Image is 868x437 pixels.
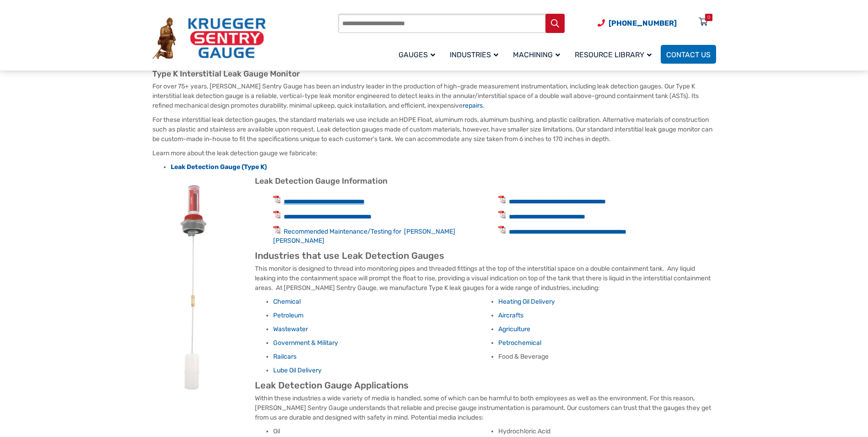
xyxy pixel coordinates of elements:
[498,427,716,436] li: Hydrochloric Acid
[152,176,244,400] img: leak detection gauge
[513,50,560,59] span: Machining
[273,325,308,333] a: Wastewater
[152,176,716,186] h3: Leak Detection Gauge Information
[707,14,710,21] div: 0
[507,44,569,65] a: Machining
[152,380,716,391] h2: Leak Detection Gauge Applications
[152,115,716,144] p: For these interstitial leak detection gauges, the standard materials we use include an HDPE Float...
[498,298,555,306] a: Heating Oil Delivery
[152,69,716,79] h3: Type K Interstitial Leak Gauge Monitor
[498,339,541,347] a: Petrochemical
[273,339,338,347] a: Government & Military
[152,148,716,158] p: Learn more about the leak detection gauge we fabricate:
[399,50,435,59] span: Gauges
[273,366,322,374] a: Lube Oil Delivery
[152,264,716,293] p: This monitor is designed to thread into monitoring pipes and threaded fittings at the top of the ...
[152,17,266,60] img: Krueger Sentry Gauge
[450,50,498,59] span: Industries
[498,311,523,319] a: Aircrafts
[666,50,711,59] span: Contact Us
[273,298,301,306] a: Chemical
[273,311,303,319] a: Petroleum
[152,393,716,422] p: Within these industries a wide variety of media is handled, some of which can be harmful to both ...
[273,353,297,361] a: Railcars
[273,228,455,245] a: Recommended Maintenance/Testing for [PERSON_NAME] [PERSON_NAME]
[171,163,267,171] a: Leak Detection Gauge (Type K)
[498,352,716,361] li: Food & Beverage
[598,17,677,29] a: Phone Number (920) 434-8860
[152,82,716,110] p: For over 75+ years, [PERSON_NAME] Sentry Gauge has been an industry leader in the production of h...
[498,325,530,333] a: Agriculture
[609,19,677,27] span: [PHONE_NUMBER]
[273,427,491,436] li: Oil
[444,44,507,65] a: Industries
[152,250,716,262] h2: Industries that use Leak Detection Gauges
[569,44,661,65] a: Resource Library
[393,44,444,65] a: Gauges
[463,102,483,109] a: repairs
[575,50,652,59] span: Resource Library
[661,45,716,64] a: Contact Us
